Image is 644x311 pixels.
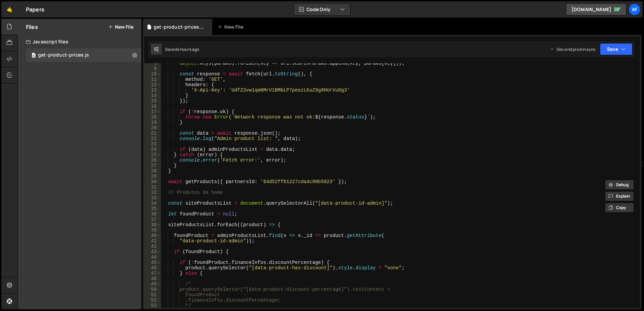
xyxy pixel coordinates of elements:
div: 49 [144,281,161,287]
div: 20 [144,125,161,131]
div: 41 [144,238,161,244]
div: 26 [144,158,161,163]
div: 24 [144,147,161,152]
div: Dev and prod in sync [550,46,596,52]
button: Debug [605,180,634,190]
div: 40 [144,233,161,238]
div: 13 [144,88,161,93]
div: 10 [144,71,161,77]
div: 8 [144,61,161,66]
div: 43 [144,249,161,254]
div: 47 [144,271,161,276]
div: 22 [144,136,161,141]
a: 🤙 [1,1,18,18]
div: 19 [144,120,161,125]
div: get-product-prices.js [38,52,89,58]
button: Copy [605,203,634,213]
div: 42 [144,244,161,249]
div: 52 [144,298,161,303]
div: 27 [144,163,161,168]
div: 51 [144,292,161,298]
div: 33 [144,195,161,201]
div: 16 [144,104,161,109]
button: Explain [605,191,634,201]
div: 38 [144,222,161,228]
div: 4 hours ago [177,46,199,52]
div: 37 [144,217,161,222]
a: [DOMAIN_NAME] [566,3,626,15]
div: 15 [144,98,161,104]
div: 50 [144,287,161,292]
div: 23 [144,141,161,147]
div: 32 [144,190,161,195]
div: 17 [144,109,161,114]
div: 28 [144,168,161,174]
div: 14 [144,93,161,98]
div: 48 [144,276,161,281]
div: Saved [165,46,199,52]
div: 9 [144,66,161,71]
button: New File [108,24,133,30]
div: 11 [144,77,161,82]
div: 31 [144,184,161,190]
div: 30 [144,179,161,184]
div: New File [218,24,246,30]
div: 17080/47025.js [26,48,141,62]
div: get-product-prices.js [154,24,204,30]
div: 36 [144,211,161,217]
h2: Files [26,23,38,31]
div: Papers [26,5,44,13]
div: 45 [144,260,161,265]
div: 39 [144,228,161,233]
button: Code Only [294,3,350,15]
div: 21 [144,131,161,136]
div: 18 [144,114,161,120]
div: 34 [144,201,161,206]
div: 29 [144,174,161,179]
div: 46 [144,265,161,271]
span: 12 [32,53,36,59]
div: 44 [144,254,161,260]
div: 12 [144,82,161,88]
div: 25 [144,152,161,158]
a: Af [629,3,641,15]
div: Javascript files [18,35,141,48]
button: Save [600,43,633,55]
div: 53 [144,303,161,308]
div: 35 [144,206,161,211]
